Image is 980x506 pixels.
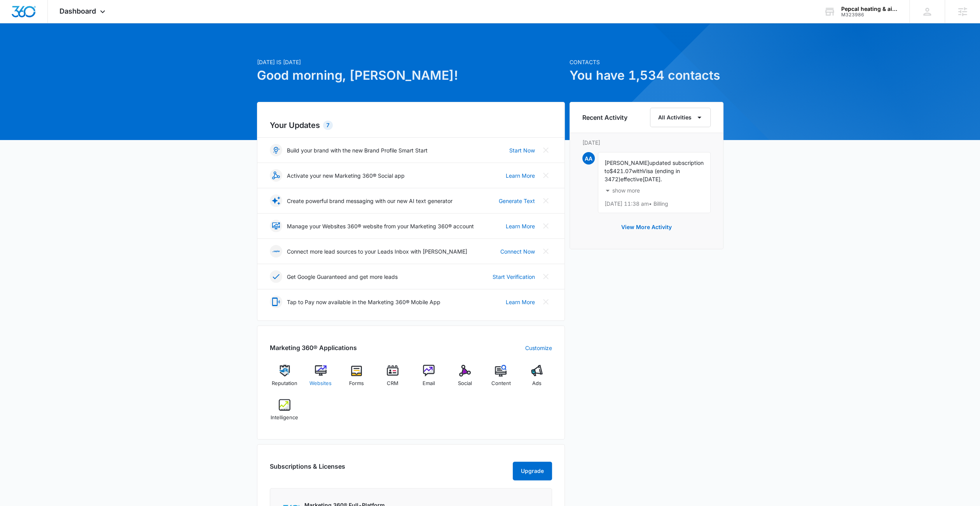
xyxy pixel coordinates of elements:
[287,298,440,306] p: Tap to Pay now available in the Marketing 360® Mobile App
[272,380,297,387] span: Reputation
[532,380,542,387] span: Ads
[604,201,704,207] p: [DATE] 11:38 am • Billing
[612,188,640,193] p: show more
[506,222,535,230] a: Learn More
[342,365,372,393] a: Forms
[506,172,535,180] a: Learn More
[493,273,535,281] a: Start Verification
[540,194,552,207] button: Close
[613,218,680,236] button: View More Activity
[287,172,405,180] p: Activate your new Marketing 360® Social app
[513,462,552,480] button: Upgrade
[499,197,535,205] a: Generate Text
[500,247,535,256] a: Connect Now
[841,6,898,12] div: account name
[604,159,704,174] span: updated subscription to
[387,380,398,387] span: CRM
[270,399,300,427] a: Intelligence
[271,414,298,422] span: Intelligence
[525,344,552,352] a: Customize
[450,365,480,393] a: Social
[620,176,643,182] span: effective
[287,146,428,154] p: Build your brand with the new Brand Profile Smart Start
[604,159,649,166] span: [PERSON_NAME]
[257,58,565,66] p: [DATE] is [DATE]
[59,7,96,15] span: Dashboard
[423,380,435,387] span: Email
[458,380,472,387] span: Social
[540,169,552,182] button: Close
[287,247,467,256] p: Connect more lead sources to your Leads Inbox with [PERSON_NAME]
[569,66,723,85] h1: You have 1,534 contacts
[257,66,565,85] h1: Good morning, [PERSON_NAME]!
[270,462,345,477] h2: Subscriptions & Licenses
[506,298,535,306] a: Learn More
[306,365,335,393] a: Websites
[604,183,640,198] button: show more
[287,273,398,281] p: Get Google Guaranteed and get more leads
[414,365,444,393] a: Email
[582,138,711,147] p: [DATE]
[582,152,595,165] span: AA
[287,222,474,230] p: Manage your Websites 360® website from your Marketing 360® account
[632,168,642,174] span: with
[569,58,723,66] p: Contacts
[378,365,408,393] a: CRM
[841,12,898,18] div: account id
[604,168,680,182] span: Visa (ending in 3472)
[643,176,662,182] span: [DATE].
[540,144,552,156] button: Close
[509,146,535,154] a: Start Now
[522,365,552,393] a: Ads
[540,270,552,283] button: Close
[270,119,552,131] h2: Your Updates
[610,168,632,174] span: $421.07
[540,245,552,257] button: Close
[486,365,516,393] a: Content
[287,197,452,205] p: Create powerful brand messaging with our new AI text generator
[323,121,333,130] div: 7
[540,220,552,232] button: Close
[270,365,300,393] a: Reputation
[270,343,357,352] h2: Marketing 360® Applications
[540,296,552,308] button: Close
[349,380,364,387] span: Forms
[309,380,332,387] span: Websites
[491,380,510,387] span: Content
[582,113,627,122] h6: Recent Activity
[650,108,711,127] button: All Activities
